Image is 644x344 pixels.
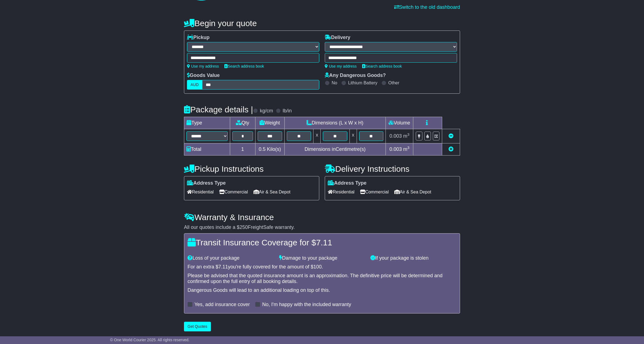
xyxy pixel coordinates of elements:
a: Add new item [448,146,453,152]
sup: 3 [407,132,409,137]
h4: Delivery Instructions [325,164,460,173]
div: Damage to your package [276,255,368,261]
div: All our quotes include a $ FreightSafe warranty. [184,224,460,231]
a: Use my address [187,64,219,68]
span: m [403,146,409,152]
span: Air & Sea Depot [254,188,291,196]
label: Other [388,80,399,85]
span: Air & Sea Depot [394,188,431,196]
td: Volume [386,117,413,129]
div: If your package is stolen [368,255,459,261]
label: No, I'm happy with the included warranty [262,302,351,308]
label: Address Type [187,180,226,186]
span: 0.003 [389,146,402,152]
sup: 3 [407,146,409,150]
span: 0.5 [259,146,266,152]
label: Delivery [325,35,350,41]
div: Loss of your package [185,255,276,261]
span: 7.11 [218,264,228,270]
div: Dangerous Goods will lead to an additional loading on top of this. [188,287,456,293]
a: Search address book [224,64,264,68]
td: 1 [230,143,255,156]
button: Get Quotes [184,322,211,331]
td: Dimensions in Centimetre(s) [284,143,386,156]
td: x [349,129,357,143]
label: AUD [187,80,202,90]
span: 250 [240,224,248,230]
h4: Pickup Instructions [184,164,319,173]
span: 0.003 [389,133,402,139]
div: For an extra $ you're fully covered for the amount of $ . [188,264,456,270]
label: No [332,80,337,85]
span: m [403,133,409,139]
a: Remove this item [448,133,453,139]
label: kg/cm [260,108,273,114]
span: © One World Courier 2025. All rights reserved. [110,338,189,342]
span: Residential [187,188,214,196]
label: Lithium Battery [348,80,378,85]
label: Goods Value [187,73,220,79]
h4: Package details | [184,105,253,114]
label: Any Dangerous Goods? [325,73,386,79]
td: Dimensions (L x W x H) [284,117,386,129]
td: Weight [255,117,284,129]
a: Use my address [325,64,357,68]
td: Kilo(s) [255,143,284,156]
td: Qty [230,117,255,129]
td: Type [184,117,230,129]
h4: Warranty & Insurance [184,213,460,222]
span: Commercial [219,188,248,196]
label: Yes, add insurance cover [194,302,250,308]
td: Total [184,143,230,156]
h4: Begin your quote [184,19,460,28]
a: Search address book [362,64,402,68]
label: lb/in [283,108,292,114]
td: x [313,129,321,143]
a: Switch to the old dashboard [394,4,460,10]
label: Address Type [328,180,367,186]
h4: Transit Insurance Coverage for $ [188,238,456,247]
span: Commercial [360,188,389,196]
label: Pickup [187,35,210,41]
span: 7.11 [316,238,332,247]
span: Residential [328,188,354,196]
span: 100 [313,264,322,270]
div: Please be advised that the quoted insurance amount is an approximation. The definitive price will... [188,273,456,285]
